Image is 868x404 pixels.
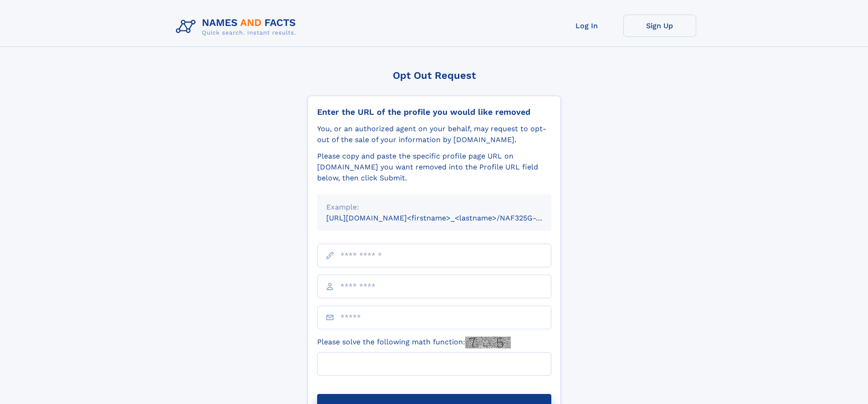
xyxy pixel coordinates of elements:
[317,123,551,145] div: You, or an authorized agent on your behalf, may request to opt-out of the sale of your informatio...
[623,15,696,37] a: Sign Up
[317,107,551,117] div: Enter the URL of the profile you would like removed
[326,202,542,213] div: Example:
[550,15,623,37] a: Log In
[317,337,511,348] label: Please solve the following math function:
[326,214,569,222] small: [URL][DOMAIN_NAME]<firstname>_<lastname>/NAF325G-xxxxxxxx
[317,151,551,184] div: Please copy and paste the specific profile page URL on [DOMAIN_NAME] you want removed into the Pr...
[172,15,303,39] img: Logo Names and Facts
[308,70,561,81] div: Opt Out Request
